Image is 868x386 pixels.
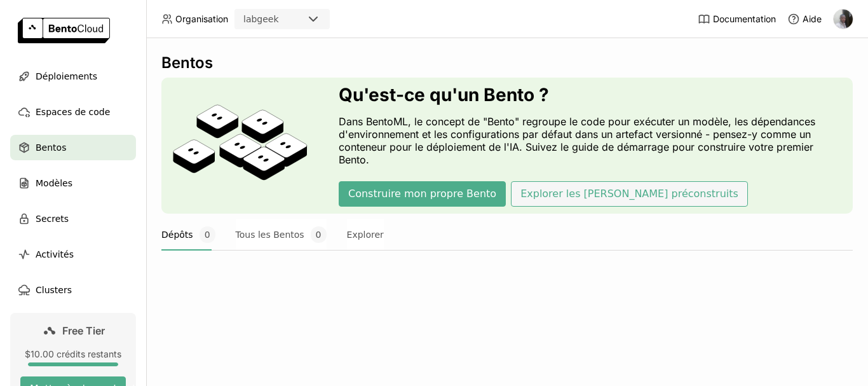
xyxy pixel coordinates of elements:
[787,13,822,25] div: Aide
[236,219,327,251] button: Tous les Bentos
[36,176,72,191] span: Modèles
[339,181,506,207] button: Construire mon propre Bento
[200,226,215,243] span: 0
[311,226,327,243] span: 0
[10,99,136,125] a: Espaces de code
[243,13,279,25] div: labgeek
[280,13,281,26] input: Selected labgeek.
[10,206,136,231] a: Secrets
[36,104,110,120] span: Espaces de code
[834,10,853,29] img: francis achi
[347,219,384,251] button: Explorer
[10,242,136,267] a: Activités
[36,247,74,262] span: Activités
[10,135,136,160] a: Bentos
[20,348,126,360] div: $10.00 crédits restants
[339,85,841,105] h3: Qu'est-ce qu'un Bento ?
[36,211,69,226] span: Secrets
[36,282,72,298] span: Clusters
[10,170,136,196] a: Modèles
[175,13,228,25] span: Organisation
[36,140,66,155] span: Bentos
[161,219,215,251] button: Dépôts
[511,181,748,207] button: Explorer les [PERSON_NAME] préconstruits
[62,324,105,337] span: Free Tier
[698,13,776,25] a: Documentation
[803,13,822,25] span: Aide
[10,64,136,89] a: Déploiements
[36,69,97,84] span: Déploiements
[172,104,308,188] img: cover onboarding
[18,18,110,43] img: logo
[713,13,776,25] span: Documentation
[339,115,841,166] p: Dans BentoML, le concept de "Bento" regroupe le code pour exécuter un modèle, les dépendances d'e...
[10,277,136,303] a: Clusters
[161,53,853,72] div: Bentos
